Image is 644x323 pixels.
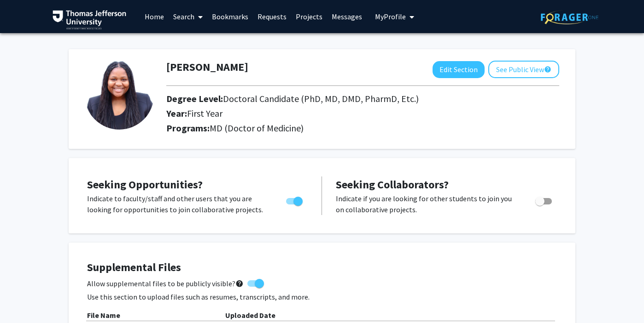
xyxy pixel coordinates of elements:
[433,61,485,78] button: Edit Section
[223,93,419,104] span: Doctoral Candidate (PhD, MD, DMD, PharmD, Etc.)
[207,0,253,33] a: Bookmarks
[235,278,244,289] mat-icon: help
[7,282,39,316] iframe: Chat
[166,123,559,134] h2: Programs:
[140,0,169,33] a: Home
[375,12,406,21] span: My Profile
[87,261,557,274] h4: Supplemental Files
[166,61,248,74] h1: [PERSON_NAME]
[87,278,244,289] span: Allow supplemental files to be publicly visible?
[210,122,304,134] span: MD (Doctor of Medicine)
[169,0,207,33] a: Search
[225,311,275,320] b: Uploaded Date
[166,93,489,104] h2: Degree Level:
[87,177,203,192] span: Seeking Opportunities?
[336,177,449,192] span: Seeking Collaborators?
[282,193,308,207] div: Toggle
[166,108,489,119] h2: Year:
[541,10,598,24] img: ForagerOne Logo
[544,64,551,75] mat-icon: help
[87,311,120,320] b: File Name
[291,0,327,33] a: Projects
[85,61,154,130] img: Profile Picture
[253,0,291,33] a: Requests
[187,108,222,119] span: First Year
[532,193,557,207] div: Toggle
[327,0,367,33] a: Messages
[87,291,557,302] p: Use this section to upload files such as resumes, transcripts, and more.
[336,193,518,215] p: Indicate if you are looking for other students to join you on collaborative projects.
[87,193,269,215] p: Indicate to faculty/staff and other users that you are looking for opportunities to join collabor...
[53,10,126,29] img: Thomas Jefferson University Logo
[488,61,559,78] button: See Public View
